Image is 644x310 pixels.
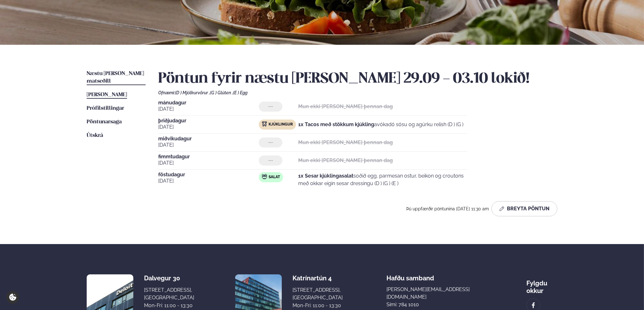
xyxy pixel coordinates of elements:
span: [DATE] [158,177,259,185]
button: Breyta Pöntun [491,201,557,216]
div: [STREET_ADDRESS], [GEOGRAPHIC_DATA] [144,286,194,301]
span: [DATE] [158,105,259,113]
span: fimmtudagur [158,154,259,159]
span: --- [268,158,273,163]
div: Fylgdu okkur [526,274,557,295]
p: Sími: 784 1010 [386,301,483,308]
strong: Mun ekki [PERSON_NAME] þennan dag [298,157,393,163]
span: Næstu [PERSON_NAME] matseðill [87,71,144,84]
span: Salat [269,175,280,180]
span: Útskrá [87,133,103,138]
img: salad.svg [262,174,267,179]
a: [PERSON_NAME][EMAIL_ADDRESS][DOMAIN_NAME] [386,286,483,301]
img: chicken.svg [262,121,267,126]
strong: 1x Sesar kjúklingasalat [298,173,353,179]
span: --- [268,140,273,145]
div: Dalvegur 30 [144,274,194,282]
span: Pöntunarsaga [87,119,122,125]
p: soðið egg, parmesan ostur, beikon og croutons með okkar eigin sesar dressingu (D ) (G ) (E ) [298,172,467,187]
strong: Mun ekki [PERSON_NAME] þennan dag [298,103,393,109]
span: Hafðu samband [386,269,434,282]
h2: Pöntun fyrir næstu [PERSON_NAME] 29.09 - 03.10 lokið! [158,70,557,88]
span: (E ) Egg [233,90,247,95]
img: image alt [530,302,537,309]
div: Katrínartún 4 [293,274,343,282]
span: þriðjudagur [158,118,259,123]
span: miðvikudagur [158,136,259,141]
span: [PERSON_NAME] [87,92,127,97]
span: mánudagur [158,100,259,105]
div: Mon-Fri: 11:00 - 13:30 [293,302,343,309]
span: föstudagur [158,172,259,177]
strong: 1x Tacos með stökkum kjúkling [298,121,374,127]
span: Þú uppfærðir pöntunina [DATE] 11:30 am [406,206,489,211]
a: Pöntunarsaga [87,118,122,126]
span: --- [268,104,273,109]
a: Prófílstillingar [87,105,124,112]
p: avókadó sósu og agúrku relish (D ) (G ) [298,121,463,128]
span: (D ) Mjólkurvörur , [175,90,210,95]
span: (G ) Glúten , [210,90,233,95]
span: [DATE] [158,141,259,149]
a: [PERSON_NAME] [87,91,127,99]
div: Ofnæmi: [158,90,557,95]
span: [DATE] [158,123,259,131]
a: Cookie settings [6,291,19,304]
div: [STREET_ADDRESS], [GEOGRAPHIC_DATA] [293,286,343,301]
span: [DATE] [158,159,259,167]
span: Kjúklingur [269,122,293,127]
strong: Mun ekki [PERSON_NAME] þennan dag [298,139,393,145]
div: Mon-Fri: 11:00 - 13:30 [144,302,194,309]
span: Prófílstillingar [87,106,124,111]
a: Útskrá [87,132,103,139]
a: Næstu [PERSON_NAME] matseðill [87,70,146,85]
